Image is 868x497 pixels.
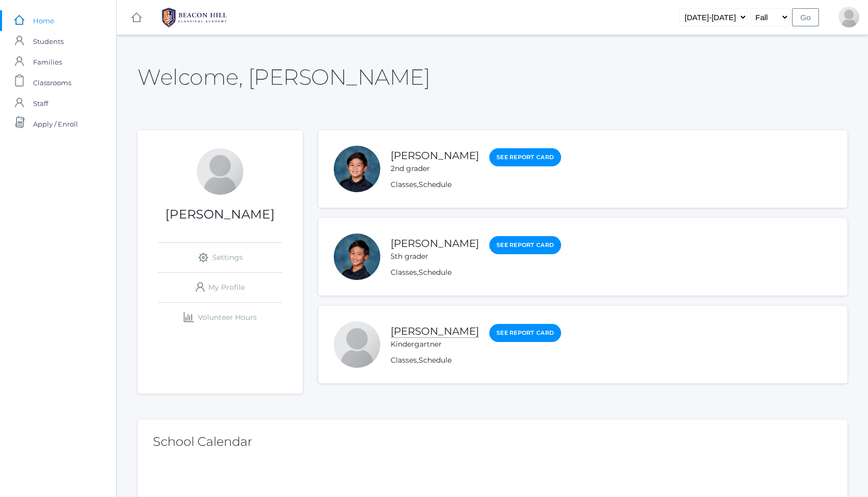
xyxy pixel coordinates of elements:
[489,324,561,342] a: See Report Card
[137,65,430,89] h2: Welcome, [PERSON_NAME]
[197,148,243,195] div: Lew Soratorio
[792,8,819,26] input: Go
[391,267,561,278] div: ,
[419,180,452,189] a: Schedule
[137,208,303,221] h1: [PERSON_NAME]
[391,325,479,338] a: [PERSON_NAME]
[33,10,54,31] span: Home
[391,149,479,162] a: [PERSON_NAME]
[391,268,417,277] a: Classes
[839,7,859,27] div: Lew Soratorio
[391,237,479,250] a: [PERSON_NAME]
[391,355,417,365] a: Classes
[158,273,282,302] a: My Profile
[158,303,282,332] a: Volunteer Hours
[153,435,832,448] h2: School Calendar
[156,5,233,30] img: 1_BHCALogos-05.png
[419,268,452,277] a: Schedule
[33,72,71,93] span: Classrooms
[419,355,452,365] a: Schedule
[391,339,479,350] div: Kindergartner
[391,179,561,190] div: ,
[33,114,78,134] span: Apply / Enroll
[33,52,62,72] span: Families
[391,355,561,366] div: ,
[33,93,48,114] span: Staff
[158,243,282,272] a: Settings
[33,31,64,52] span: Students
[391,251,479,262] div: 5th grader
[334,321,380,368] div: Kailo Soratorio
[334,234,380,280] div: Matteo Soratorio
[391,180,417,189] a: Classes
[391,163,479,174] div: 2nd grader
[334,146,380,192] div: Nico Soratorio
[489,236,561,254] a: See Report Card
[489,148,561,166] a: See Report Card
